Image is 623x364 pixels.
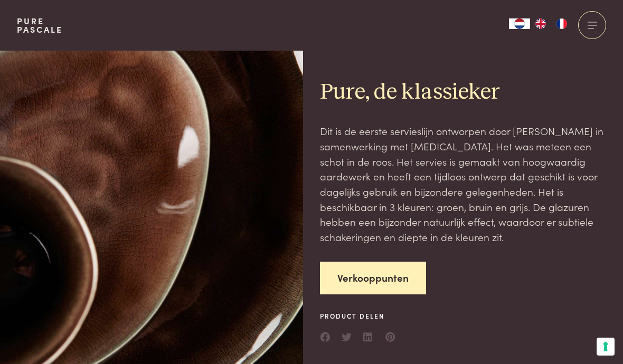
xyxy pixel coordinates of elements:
[17,17,63,34] a: PurePascale
[530,18,572,29] ul: Language list
[509,18,572,29] aside: Language selected: Nederlands
[320,262,426,295] a: Verkooppunten
[320,79,606,107] h2: Pure, de klassieker
[320,311,396,321] span: Product delen
[551,18,572,29] a: FR
[530,18,551,29] a: EN
[597,338,615,356] button: Uw voorkeuren voor toestemming voor trackingtechnologieën
[509,18,530,29] div: Language
[320,123,606,245] p: Dit is de eerste servieslijn ontworpen door [PERSON_NAME] in samenwerking met [MEDICAL_DATA]. Het...
[509,18,530,29] a: NL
